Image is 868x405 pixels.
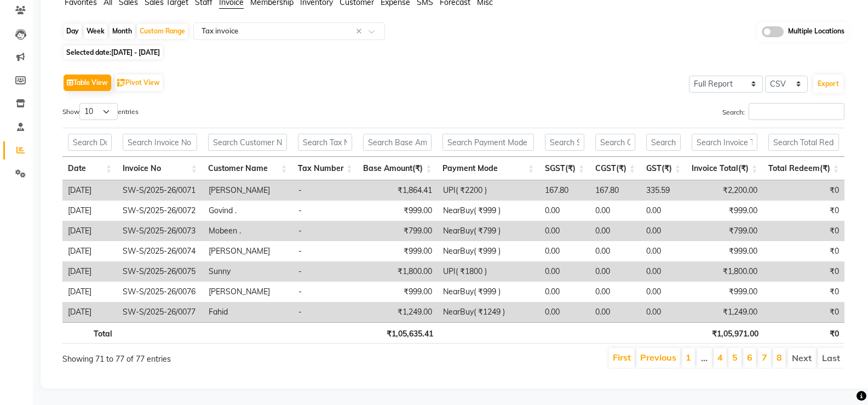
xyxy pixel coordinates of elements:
td: 0.00 [590,241,641,261]
td: - [293,282,358,302]
td: ₹799.00 [686,221,763,241]
td: SW-S/2025-26/0076 [117,282,203,302]
div: Day [64,24,82,39]
td: 0.00 [641,201,686,221]
a: 6 [747,352,752,363]
td: - [293,201,358,221]
label: Show entries [62,103,139,120]
td: ₹0 [763,201,844,221]
td: 0.00 [539,282,590,302]
td: - [293,302,358,322]
td: ₹0 [763,241,844,261]
td: [DATE] [62,302,117,322]
a: 1 [686,352,691,363]
td: 0.00 [539,261,590,282]
th: ₹1,05,971.00 [688,322,764,344]
td: SW-S/2025-26/0077 [117,302,203,322]
span: [DATE] - [DATE] [111,48,160,56]
td: 0.00 [539,302,590,322]
td: ₹0 [763,302,844,322]
td: [PERSON_NAME] [203,282,293,302]
a: 4 [717,352,723,363]
td: 0.00 [590,302,641,322]
input: Search GST(₹) [646,134,681,151]
td: 0.00 [539,201,590,221]
td: SW-S/2025-26/0073 [117,221,203,241]
td: [DATE] [62,221,117,241]
td: [PERSON_NAME] [203,180,293,201]
td: 0.00 [641,261,686,282]
td: ₹0 [763,221,844,241]
td: 0.00 [590,221,641,241]
button: Pivot View [114,75,163,91]
input: Search SGST(₹) [545,134,584,151]
input: Search CGST(₹) [595,134,635,151]
td: 0.00 [539,221,590,241]
td: NearBuy( ₹999 ) [438,201,539,221]
span: Multiple Locations [788,26,844,37]
input: Search Base Amount(₹) [363,134,432,151]
td: SW-S/2025-26/0074 [117,241,203,261]
td: 0.00 [641,241,686,261]
th: Total Redeem(₹): activate to sort column ascending [763,157,844,180]
td: 0.00 [590,201,641,221]
td: SW-S/2025-26/0072 [117,201,203,221]
th: ₹0 [764,322,844,344]
td: ₹999.00 [358,201,438,221]
td: Mobeen . [203,221,293,241]
input: Search Total Redeem(₹) [768,134,839,151]
a: First [613,352,631,363]
td: 0.00 [641,221,686,241]
td: UPI( ₹2200 ) [438,180,539,201]
td: - [293,180,358,201]
td: ₹0 [763,282,844,302]
div: Custom Range [137,24,188,39]
th: Payment Mode: activate to sort column ascending [437,157,539,180]
th: Date: activate to sort column ascending [62,157,117,180]
td: 0.00 [590,261,641,282]
td: ₹999.00 [686,241,763,261]
td: 0.00 [641,302,686,322]
td: ₹999.00 [358,241,438,261]
input: Search Payment Mode [442,134,534,151]
td: - [293,261,358,282]
a: 5 [732,352,738,363]
td: ₹999.00 [686,282,763,302]
td: ₹1,249.00 [686,302,763,322]
select: Showentries [79,103,118,120]
td: [DATE] [62,241,117,261]
input: Search: [749,103,844,120]
button: Export [813,75,843,93]
a: 8 [777,352,782,363]
td: NearBuy( ₹1249 ) [438,302,539,322]
label: Search: [722,103,844,120]
td: 0.00 [539,241,590,261]
th: Base Amount(₹): activate to sort column ascending [358,157,437,180]
span: Clear all [356,26,365,37]
td: [DATE] [62,180,117,201]
td: [DATE] [62,261,117,282]
td: ₹0 [763,261,844,282]
a: Previous [640,352,676,363]
a: 7 [762,352,767,363]
td: - [293,241,358,261]
td: ₹999.00 [686,201,763,221]
td: [PERSON_NAME] [203,241,293,261]
td: ₹2,200.00 [686,180,763,201]
th: Invoice Total(₹): activate to sort column ascending [686,157,763,180]
td: SW-S/2025-26/0071 [117,180,203,201]
th: Invoice No: activate to sort column ascending [117,157,203,180]
th: SGST(₹): activate to sort column ascending [539,157,590,180]
input: Search Customer Name [208,134,287,151]
td: [DATE] [62,201,117,221]
td: 0.00 [590,282,641,302]
td: - [293,221,358,241]
td: ₹999.00 [358,282,438,302]
div: Month [110,24,135,39]
input: Search Date [68,134,112,151]
input: Search Tax Number [298,134,352,151]
th: ₹1,05,635.41 [359,322,439,344]
td: NearBuy( ₹999 ) [438,282,539,302]
th: Total [62,322,118,344]
td: ₹799.00 [358,221,438,241]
